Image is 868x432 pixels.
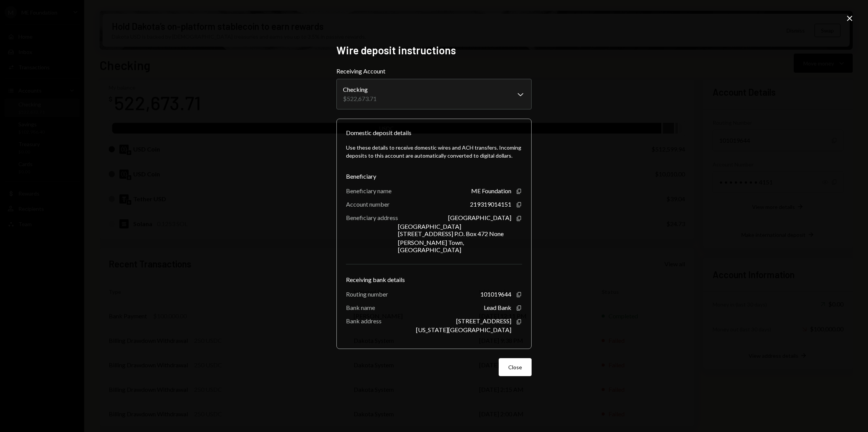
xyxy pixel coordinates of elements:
div: Lead Bank [484,304,511,311]
div: Bank name [346,304,375,311]
div: Receiving bank details [346,275,522,284]
button: Receiving Account [336,79,532,109]
div: [US_STATE][GEOGRAPHIC_DATA] [416,326,511,333]
div: Domestic deposit details [346,128,411,137]
div: [STREET_ADDRESS] [456,317,511,324]
div: 101019644 [480,290,511,298]
div: Routing number [346,290,388,298]
div: Beneficiary address [346,214,398,221]
div: [GEOGRAPHIC_DATA] [448,214,511,221]
div: Bank address [346,317,382,324]
div: Use these details to receive domestic wires and ACH transfers. Incoming deposits to this account ... [346,143,522,160]
div: [GEOGRAPHIC_DATA][STREET_ADDRESS] P.O. Box 472 None [398,223,511,237]
div: 219319014151 [470,201,511,208]
div: [PERSON_NAME] Town, [GEOGRAPHIC_DATA] [398,239,511,253]
div: Account number [346,201,390,208]
button: Close [499,358,532,376]
label: Receiving Account [336,67,532,76]
div: ME Foundation [471,187,511,194]
div: Beneficiary [346,172,522,181]
div: Beneficiary name [346,187,392,194]
h2: Wire deposit instructions [336,43,532,58]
